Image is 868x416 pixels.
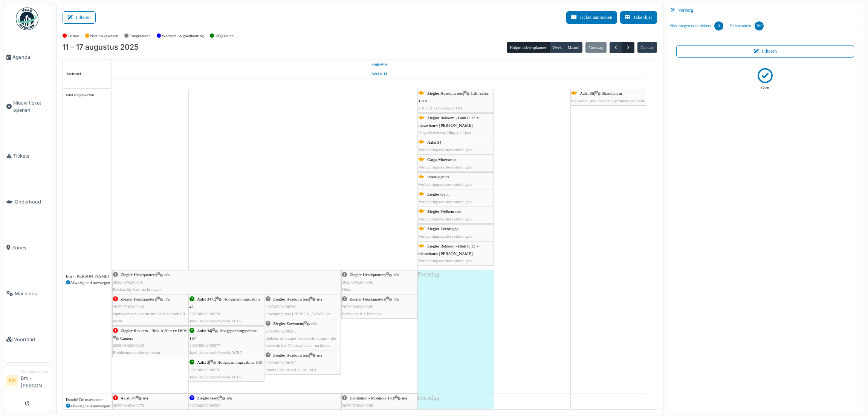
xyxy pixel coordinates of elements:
[419,165,472,169] span: Verluchtingsroosters stofzuigen
[676,45,854,58] button: Filteren
[266,304,296,309] span: 2025/07/62/00296
[394,272,399,277] span: n/a
[564,42,582,53] button: Maand
[121,328,186,333] span: Ziegler Rekkem - Blok A 30 = ex DSV
[189,297,261,308] span: Hoogspanningscabine 42
[215,33,234,39] label: Afgesloten
[113,280,144,284] span: 2025/08/62/00301
[342,304,373,309] span: 2025/08/62/00305
[342,296,417,317] div: |
[113,271,340,293] div: |
[14,336,48,343] span: Voorraad
[189,343,220,348] span: 2025/08/62/00277
[189,350,243,355] span: Jaarlijks controlebezoek ACEG
[21,369,48,375] div: Technicusmanager
[66,71,81,76] span: Technici
[419,199,472,204] span: Verluchtingsroosters stofzuigen
[113,350,160,355] span: Probleem recorder oplossen
[755,21,764,30] div: 360
[427,226,458,231] span: Ziegler Zeebrugge
[121,297,156,301] span: Ziegler Headquarters
[419,258,472,263] span: Verluchtingsroosters stofzuigen
[6,375,18,386] li: BM
[585,42,606,53] button: Vandaag
[427,157,457,162] span: Carga Moerstraat
[189,328,257,340] span: Hoogspanningscabine 187
[266,360,296,365] span: 2025/08/62/00305
[317,353,322,357] span: n/a
[402,396,407,400] span: n/a
[273,353,309,357] span: Ziegler Headquarters
[12,53,48,61] span: Agenda
[189,359,264,381] div: |
[373,79,386,88] a: 14 augustus 2025
[113,304,144,309] span: 2025/07/62/00238
[197,328,211,333] span: Aalst 34
[3,316,51,362] a: Voorraad
[13,99,48,114] span: Nieuw ticket openen
[427,192,449,196] span: Ziegler Gent
[113,343,144,348] span: 2025/01/62/00028
[714,21,723,30] div: 0
[266,296,340,325] div: |
[266,320,340,349] div: |
[6,369,48,394] a: BM TechnicusmanagerBm - [PERSON_NAME]
[419,106,462,110] span: 2 JC lift 1216 Ziegler HQ
[3,133,51,179] a: Tickets
[370,59,389,69] a: 11 augustus 2025
[418,395,439,401] span: Feestdag
[580,91,594,96] span: Aalst 36
[120,336,133,340] span: Camera
[66,396,107,403] div: Danthé De maeseneer
[296,79,310,88] a: 13 augustus 2025
[266,311,330,323] span: Opvolging met [PERSON_NAME] en Numobi
[189,375,243,379] span: Jaarlijks controlebezoek ACEG
[143,396,148,400] span: n/a
[66,403,107,409] div: Afwezigheid toevoegen
[217,360,262,364] span: Hoogspanningscabine 343
[507,42,550,53] button: Hulpmiddelenplanner
[427,175,449,179] span: Interlogistics
[370,69,389,79] a: Week 33
[266,329,296,333] span: 2025/08/62/00265
[419,147,472,152] span: Verluchtingsroosters stofzuigen
[165,297,170,301] span: n/a
[189,403,220,408] span: 2025/08/62/00303
[130,33,151,39] label: Toegewezen
[620,11,657,24] button: Takenlijst
[761,85,769,91] p: Geen
[21,369,48,392] li: Bm - [PERSON_NAME]
[418,271,439,278] span: Feestdag
[63,11,96,24] button: Filteren
[419,217,472,221] span: Verluchtingsroosters stofzuigen
[113,311,185,323] span: Opmaken van externe invloedsfactoren FR en NL
[68,33,79,39] label: Te laat
[12,244,48,251] span: Zones
[622,42,634,53] button: Volgende
[63,43,139,52] h2: 11 – 17 augustus 2025
[419,115,479,127] span: Ziegler Rekkem - Blok C 13 = nieuwbouw [PERSON_NAME]
[189,367,220,372] span: 2025/08/62/00278
[571,99,645,103] span: 6 maandelijkse inspectie sprinklerinstallatie
[610,42,622,53] button: Vorige
[342,280,373,284] span: 2025/08/62/00305
[726,16,767,36] a: Te late taken
[13,152,48,159] span: Tickets
[350,297,385,301] span: Ziegler Headquarters
[526,79,539,88] a: 16 augustus 2025
[197,297,215,301] span: Aalst 34 C
[342,403,373,408] span: 2025/07/62/00268
[16,8,38,30] img: Badge_color-CXgf-gQk.svg
[3,179,51,225] a: Onderhoud
[90,33,118,39] label: Niet toegewezen
[350,272,385,277] span: Ziegler Headquarters
[266,336,336,348] span: Stekker stofzuiger tweede stofzuiger - die boven in het IT-lokaal staat - na kijken
[189,327,264,356] div: |
[549,42,565,53] button: Week
[266,352,340,373] div: |
[427,91,463,96] span: Ziegler Headquarters
[419,234,472,238] span: Verluchtingsroosters stofzuigen
[342,271,417,293] div: |
[312,321,317,326] span: n/a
